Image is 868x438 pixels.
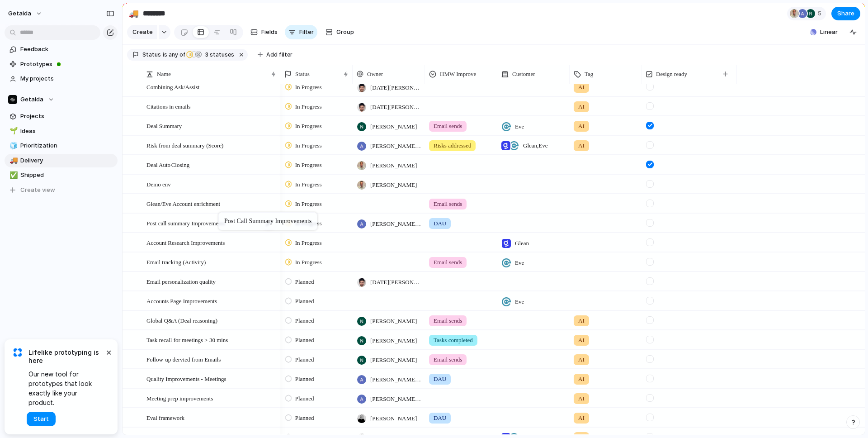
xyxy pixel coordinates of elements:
[146,315,217,325] span: Global Q&A (Deal reasoning)
[20,171,114,180] span: Shipped
[146,198,220,209] span: Glean/Eve Account enrichment
[578,122,585,131] span: AI
[252,48,298,61] button: Add filter
[578,336,585,345] span: AI
[295,277,314,286] span: Planned
[20,186,55,195] span: Create view
[157,70,171,79] span: Name
[5,183,118,197] button: Create view
[656,70,687,79] span: Design ready
[295,200,322,209] span: In Progress
[266,51,292,59] span: Add filter
[370,414,417,423] span: [PERSON_NAME]
[370,395,421,404] span: [PERSON_NAME] Sarma
[370,181,417,190] span: [PERSON_NAME]
[434,316,462,325] span: Email sends
[321,25,359,39] button: Group
[515,258,524,267] span: Eve
[370,375,421,384] span: [PERSON_NAME] Sarma
[5,168,118,182] a: ✅Shipped
[285,25,317,39] button: Filter
[578,141,585,150] span: AI
[146,159,189,170] span: Deal Auto Closing
[146,179,171,189] span: Demo env
[20,141,114,150] span: Prioritization
[295,394,314,403] span: Planned
[578,414,585,423] span: AI
[9,155,16,166] div: 🚚
[8,127,17,136] button: 🌱
[224,218,311,225] div: Post call summary Improvements
[5,57,118,71] a: Prototypes
[8,171,17,180] button: ✅
[9,170,16,181] div: ✅
[4,6,47,21] button: getaida
[146,354,221,364] span: Follow-up dervied from Emails
[585,70,593,79] span: Tag
[146,81,199,92] span: Combining Ask/Assist
[515,122,524,131] span: Eve
[146,276,216,286] span: Email personalization quality
[5,43,118,56] a: Feedback
[578,83,585,92] span: AI
[20,74,114,83] span: My projects
[370,103,421,112] span: [DATE][PERSON_NAME]
[434,122,462,131] span: Email sends
[578,102,585,111] span: AI
[5,124,118,138] div: 🌱Ideas
[820,28,838,37] span: Linear
[146,412,184,423] span: Eval framework
[20,60,114,69] span: Prototypes
[167,51,185,59] span: any of
[295,161,322,170] span: In Progress
[146,373,226,384] span: Quality Improvements - Meetings
[295,336,314,345] span: Planned
[370,219,421,229] span: [PERSON_NAME] Sarma
[8,156,17,165] button: 🚚
[295,83,322,92] span: In Progress
[103,347,114,357] button: Dismiss
[837,9,854,18] span: Share
[295,238,322,248] span: In Progress
[28,348,104,365] span: Lifelike prototyping is here
[434,141,471,150] span: Risks addressed
[127,6,141,21] button: 🚚
[807,25,841,39] button: Linear
[20,112,114,121] span: Projects
[129,7,139,19] div: 🚚
[295,141,322,150] span: In Progress
[146,334,228,345] span: Task recall for meetings > 30 mins
[203,51,234,59] span: statuses
[370,317,417,326] span: [PERSON_NAME]
[578,316,585,325] span: AI
[370,161,417,170] span: [PERSON_NAME]
[142,51,161,59] span: Status
[146,257,206,267] span: Email tracking (Activity)
[295,258,322,267] span: In Progress
[127,25,157,39] button: Create
[434,219,446,228] span: DAU
[336,28,354,37] span: Group
[146,120,182,131] span: Deal Summary
[370,122,417,131] span: [PERSON_NAME]
[5,139,118,152] div: 🧊Prioritization
[367,70,383,79] span: Owner
[512,70,535,79] span: Customer
[186,50,236,60] button: 3 statuses
[295,355,314,364] span: Planned
[434,355,462,364] span: Email sends
[146,237,225,248] span: Account Research Improvements
[20,45,114,54] span: Feedback
[434,375,446,384] span: DAU
[5,93,118,106] button: Getaida
[146,218,225,228] span: Post call summary Improvements
[515,239,529,248] span: Glean
[163,51,167,59] span: is
[440,70,476,79] span: HMW Improve
[132,28,153,37] span: Create
[295,375,314,384] span: Planned
[247,25,281,39] button: Fields
[370,336,417,345] span: [PERSON_NAME]
[523,141,548,150] span: Glean , Eve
